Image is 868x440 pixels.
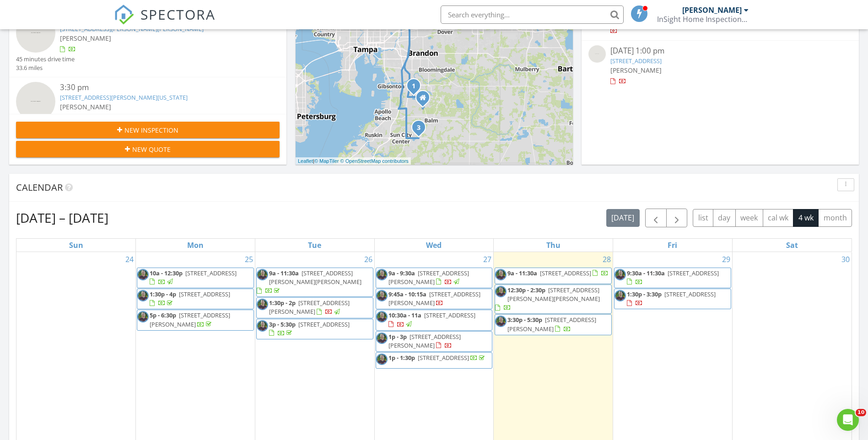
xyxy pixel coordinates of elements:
[507,269,537,277] span: 9a - 11:30a
[507,316,596,333] a: 3:30p - 5:30p [STREET_ADDRESS][PERSON_NAME]
[269,269,361,286] span: [STREET_ADDRESS][PERSON_NAME][PERSON_NAME]
[340,158,409,164] a: © OpenStreetMap contributors
[507,286,600,303] span: [STREET_ADDRESS][PERSON_NAME][PERSON_NAME]
[601,252,613,267] a: Go to August 28, 2025
[441,5,624,24] input: Search everything...
[627,290,662,298] span: 1:30p - 3:30p
[185,269,237,277] span: [STREET_ADDRESS]
[424,239,443,252] a: Wednesday
[60,102,111,111] span: [PERSON_NAME]
[16,141,280,157] button: New Quote
[376,310,493,330] a: 10:30a - 11a [STREET_ADDRESS]
[818,209,852,227] button: month
[185,239,205,252] a: Monday
[124,125,178,135] span: New Inspection
[60,25,204,33] a: [STREET_ADDRESS][PERSON_NAME][PERSON_NAME]
[376,333,388,344] img: 20191028_163626.jpg
[610,57,662,65] a: [STREET_ADDRESS]
[137,289,254,309] a: 1:30p - 4p [STREET_ADDRESS]
[114,12,216,32] a: SPECTORA
[257,299,268,310] img: 20191028_163626.jpg
[481,252,493,267] a: Go to August 27, 2025
[179,290,230,298] span: [STREET_ADDRESS]
[388,333,461,349] a: 1p - 3p [STREET_ADDRESS][PERSON_NAME]
[627,269,665,277] span: 9:30a - 11:30a
[507,269,609,277] a: 9a - 11:30a [STREET_ADDRESS]
[388,354,486,362] a: 1p - 1:30p [STREET_ADDRESS]
[67,239,85,252] a: Sunday
[388,354,415,362] span: 1p - 1:30p
[388,269,469,286] a: 9a - 9:30a [STREET_ADDRESS][PERSON_NAME]
[682,5,742,15] div: [PERSON_NAME]
[545,239,562,252] a: Thursday
[627,269,719,286] a: 9:30a - 11:30a [STREET_ADDRESS]
[720,252,732,267] a: Go to August 29, 2025
[269,299,350,316] span: [STREET_ADDRESS][PERSON_NAME]
[388,311,475,328] a: 10:30a - 11a [STREET_ADDRESS]
[16,64,75,72] div: 33.6 miles
[388,333,407,341] span: 1p - 3p
[140,5,216,24] span: SPECTORA
[615,290,626,301] img: 20191028_163626.jpg
[507,286,545,294] span: 12:30p - 2:30p
[388,269,415,277] span: 9a - 9:30a
[60,93,188,102] a: [STREET_ADDRESS][PERSON_NAME][US_STATE]
[257,269,361,295] a: 9a - 11:30a [STREET_ADDRESS][PERSON_NAME][PERSON_NAME]
[376,269,388,280] img: 20191028_163626.jpg
[693,209,713,227] button: list
[423,97,428,103] div: 13336 Palmera Vista Dr, Riverview FL 33579
[16,209,108,227] h2: [DATE] – [DATE]
[540,269,591,277] span: [STREET_ADDRESS]
[16,82,55,121] img: streetview
[376,268,493,288] a: 9a - 9:30a [STREET_ADDRESS][PERSON_NAME]
[376,331,493,352] a: 1p - 3p [STREET_ADDRESS][PERSON_NAME]
[412,83,415,90] i: 1
[645,209,667,227] button: Previous
[418,354,469,362] span: [STREET_ADDRESS]
[269,320,296,328] span: 3p - 5:30p
[606,209,640,227] button: [DATE]
[615,269,626,280] img: 20191028_163626.jpg
[16,55,75,64] div: 45 minutes drive time
[588,45,852,86] a: [DATE] 1:00 pm [STREET_ADDRESS] [PERSON_NAME]
[257,269,268,280] img: 20191028_163626.jpg
[269,269,299,277] span: 9a - 11:30a
[256,297,373,318] a: 1:30p - 2p [STREET_ADDRESS][PERSON_NAME]
[243,252,255,267] a: Go to August 25, 2025
[306,239,323,252] a: Tuesday
[763,209,794,227] button: cal wk
[614,268,731,288] a: 9:30a - 11:30a [STREET_ADDRESS]
[132,145,171,154] span: New Quote
[414,86,419,91] div: 11451 Freshwater Ridge Dr, Riverview, FL 33569
[424,311,475,319] span: [STREET_ADDRESS]
[137,310,254,330] a: 5p - 6:30p [STREET_ADDRESS][PERSON_NAME]
[713,209,736,227] button: day
[793,209,819,227] button: 4 wk
[495,286,600,311] a: 12:30p - 2:30p [STREET_ADDRESS][PERSON_NAME][PERSON_NAME]
[150,290,176,298] span: 1:30p - 4p
[495,268,612,284] a: 9a - 11:30a [STREET_ADDRESS]
[840,252,852,267] a: Go to August 30, 2025
[150,269,237,286] a: 10a - 12:30p [STREET_ADDRESS]
[495,286,507,297] img: 20191028_163626.jpg
[376,352,493,369] a: 1p - 1:30p [STREET_ADDRESS]
[417,125,421,131] i: 3
[376,311,388,322] img: 20191028_163626.jpg
[657,15,749,24] div: InSight Home Inspections LLC
[314,158,339,164] a: © MapTiler
[856,409,866,416] span: 10
[666,209,688,227] button: Next
[362,252,374,267] a: Go to August 26, 2025
[507,316,542,324] span: 3:30p - 5:30p
[784,239,800,252] a: Saturday
[614,289,731,309] a: 1:30p - 3:30p [STREET_ADDRESS]
[588,45,606,63] img: streetview
[137,290,149,301] img: 20191028_163626.jpg
[150,311,230,328] a: 5p - 6:30p [STREET_ADDRESS][PERSON_NAME]
[16,13,280,73] a: 12:30 pm [STREET_ADDRESS][PERSON_NAME][PERSON_NAME] [PERSON_NAME] 45 minutes drive time 33.6 miles
[269,299,350,316] a: 1:30p - 2p [STREET_ADDRESS][PERSON_NAME]
[296,157,411,165] div: |
[137,311,149,322] img: 20191028_163626.jpg
[16,13,55,53] img: streetview
[256,319,373,339] a: 3p - 5:30p [STREET_ADDRESS]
